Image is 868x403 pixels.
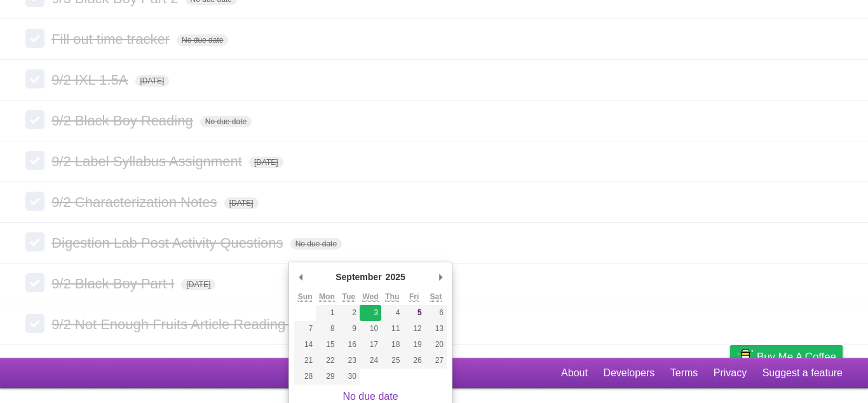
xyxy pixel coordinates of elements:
[425,353,447,369] button: 27
[316,305,337,321] button: 1
[51,72,131,88] span: 9/2 IXL 1.5A
[384,267,407,286] div: 2025
[430,292,442,302] abbr: Saturday
[290,238,342,250] span: No due date
[342,391,398,402] a: No due date
[360,353,381,369] button: 24
[177,34,228,46] span: No due date
[342,292,355,302] abbr: Tuesday
[25,29,44,48] label: Done
[360,305,381,321] button: 3
[298,292,313,302] abbr: Sunday
[51,316,369,332] span: 9/2 Not Enough Fruits Article Reading & Questions
[25,273,44,292] label: Done
[51,276,177,292] span: 9/2 Black Boy Part I
[603,361,654,385] a: Developers
[757,346,836,368] span: Buy me a coffee
[714,361,747,385] a: Privacy
[316,353,337,369] button: 22
[403,353,424,369] button: 26
[409,292,419,302] abbr: Friday
[51,31,173,47] span: Fill out time tracker
[51,194,220,210] span: 9/2 Characterization Notes
[316,369,337,385] button: 29
[25,151,44,170] label: Done
[338,337,360,353] button: 16
[319,292,335,302] abbr: Monday
[338,321,360,337] button: 9
[736,346,754,367] img: Buy me a coffee
[25,69,44,88] label: Done
[670,361,698,385] a: Terms
[360,337,381,353] button: 17
[200,116,252,127] span: No due date
[338,353,360,369] button: 23
[403,305,424,321] button: 5
[51,153,245,169] span: 9/2 Label Syllabus Assignment
[730,345,843,369] a: Buy me a coffee
[294,369,316,385] button: 28
[25,110,44,129] label: Done
[381,353,403,369] button: 25
[25,192,44,211] label: Done
[316,337,337,353] button: 15
[381,321,403,337] button: 11
[51,113,196,129] span: 9/2 Black Boy Reading
[362,292,378,302] abbr: Wednesday
[763,361,843,385] a: Suggest a feature
[25,232,44,251] label: Done
[381,305,403,321] button: 4
[294,353,316,369] button: 21
[403,321,424,337] button: 12
[385,292,399,302] abbr: Thursday
[425,305,447,321] button: 6
[249,157,283,168] span: [DATE]
[425,321,447,337] button: 13
[561,361,588,385] a: About
[294,337,316,353] button: 14
[381,337,403,353] button: 18
[360,321,381,337] button: 10
[135,75,170,87] span: [DATE]
[425,337,447,353] button: 20
[334,267,383,286] div: September
[224,197,259,209] span: [DATE]
[316,321,337,337] button: 8
[294,321,316,337] button: 7
[181,279,215,290] span: [DATE]
[294,267,307,286] button: Previous Month
[338,369,360,385] button: 30
[51,235,286,251] span: Digestion Lab Post Activity Questions
[338,305,360,321] button: 2
[25,314,44,333] label: Done
[434,267,447,286] button: Next Month
[403,337,424,353] button: 19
